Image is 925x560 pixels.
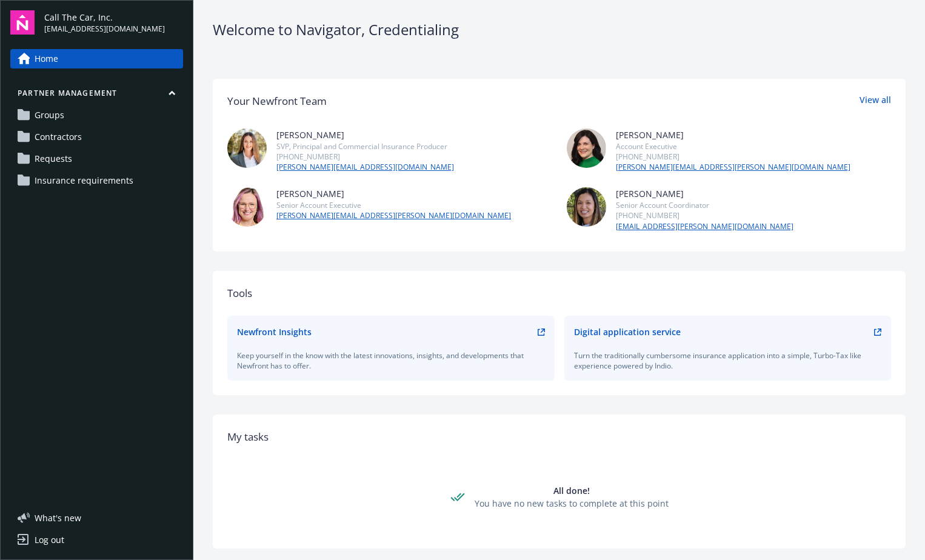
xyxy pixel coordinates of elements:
[10,49,183,68] a: Home
[227,187,267,227] img: photo
[276,128,454,141] div: [PERSON_NAME]
[10,512,101,524] button: What's new
[237,325,312,338] div: Newfront Insights
[276,210,511,221] a: [PERSON_NAME][EMAIL_ADDRESS][PERSON_NAME][DOMAIN_NAME]
[44,24,165,35] span: [EMAIL_ADDRESS][DOMAIN_NAME]
[35,530,64,550] div: Log out
[567,187,606,227] img: photo
[35,105,64,125] span: Groups
[227,93,327,109] div: Your Newfront Team
[237,350,545,371] div: Keep yourself in the know with the latest innovations, insights, and developments that Newfront h...
[10,88,183,103] button: Partner management
[616,128,850,141] div: [PERSON_NAME]
[574,350,882,371] div: Turn the traditionally cumbersome insurance application into a simple, Turbo-Tax like experience ...
[616,162,850,173] a: [PERSON_NAME][EMAIL_ADDRESS][PERSON_NAME][DOMAIN_NAME]
[276,187,511,200] div: [PERSON_NAME]
[574,325,681,338] div: Digital application service
[567,128,606,168] img: photo
[10,127,183,147] a: Contractors
[44,11,165,24] span: Call The Car, Inc.
[616,187,793,200] div: [PERSON_NAME]
[35,49,58,68] span: Home
[616,200,793,210] div: Senior Account Coordinator
[276,141,454,152] div: SVP, Principal and Commercial Insurance Producer
[10,10,35,35] img: navigator-logo.svg
[35,512,81,524] span: What ' s new
[35,127,82,147] span: Contractors
[10,105,183,125] a: Groups
[10,171,183,190] a: Insurance requirements
[227,429,891,445] div: My tasks
[475,497,669,510] div: You have no new tasks to complete at this point
[475,484,669,497] div: All done!
[860,93,891,109] a: View all
[616,210,793,221] div: [PHONE_NUMBER]
[35,171,133,190] span: Insurance requirements
[276,152,454,162] div: [PHONE_NUMBER]
[227,285,891,301] div: Tools
[616,221,793,232] a: [EMAIL_ADDRESS][PERSON_NAME][DOMAIN_NAME]
[35,149,72,168] span: Requests
[616,152,850,162] div: [PHONE_NUMBER]
[276,162,454,173] a: [PERSON_NAME][EMAIL_ADDRESS][DOMAIN_NAME]
[213,19,906,40] div: Welcome to Navigator , Credentialing
[616,141,850,152] div: Account Executive
[276,200,511,210] div: Senior Account Executive
[227,128,267,168] img: photo
[44,10,183,35] button: Call The Car, Inc.[EMAIL_ADDRESS][DOMAIN_NAME]
[10,149,183,168] a: Requests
